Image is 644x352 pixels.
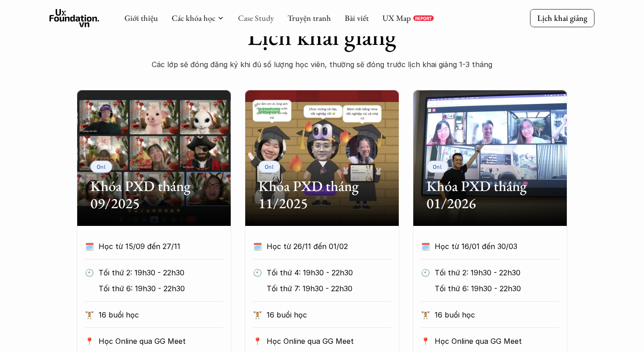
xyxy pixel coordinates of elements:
[85,308,94,322] p: 🏋️
[426,177,554,212] h2: Khóa PXD tháng 01/2026
[413,15,434,21] a: REPORT
[253,240,262,253] p: 🗓️
[435,266,560,279] p: Tối thứ 2: 19h30 - 22h30
[267,282,391,295] p: Tối thứ 7: 19h30 - 22h30
[267,334,391,348] p: Học Online qua GG Meet
[287,13,331,23] a: Truyện tranh
[124,13,158,23] a: Giới thiệu
[85,337,94,346] p: 📍
[258,177,386,212] h2: Khóa PXD tháng 11/2025
[253,266,262,279] p: 🕙
[421,308,430,322] p: 🏋️
[99,308,223,322] p: 16 buổi học
[415,15,432,21] p: REPORT
[537,13,587,23] p: Lịch khai giảng
[253,308,262,322] p: 🏋️
[238,13,274,23] a: Case Study
[265,163,274,170] p: Onl
[99,282,223,295] p: Tối thứ 6: 19h30 - 22h30
[172,13,215,23] a: Các khóa học
[267,240,375,253] p: Học từ 26/11 đến 01/02
[421,240,430,253] p: 🗓️
[435,308,560,322] p: 16 buổi học
[85,240,94,253] p: 🗓️
[140,58,504,71] p: Các lớp sẽ đóng đăng ký khi đủ số lượng học viên, thường sẽ đóng trước lịch khai giảng 1-3 tháng
[267,308,391,322] p: 16 buổi học
[435,282,560,295] p: Tối thứ 6: 19h30 - 22h30
[140,22,504,51] h1: Lịch khai giảng
[253,337,262,346] p: 📍
[99,334,223,348] p: Học Online qua GG Meet
[421,337,430,346] p: 📍
[421,266,430,279] p: 🕙
[435,240,543,253] p: Học từ 16/01 đến 30/03
[530,9,594,27] a: Lịch khai giảng
[97,163,106,170] p: Onl
[85,266,94,279] p: 🕙
[382,13,411,23] a: UX Map
[99,240,207,253] p: Học từ 15/09 đến 27/11
[267,266,391,279] p: Tối thứ 4: 19h30 - 22h30
[99,266,223,279] p: Tối thứ 2: 19h30 - 22h30
[345,13,369,23] a: Bài viết
[433,163,442,170] p: Onl
[435,334,560,348] p: Học Online qua GG Meet
[90,177,218,212] h2: Khóa PXD tháng 09/2025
